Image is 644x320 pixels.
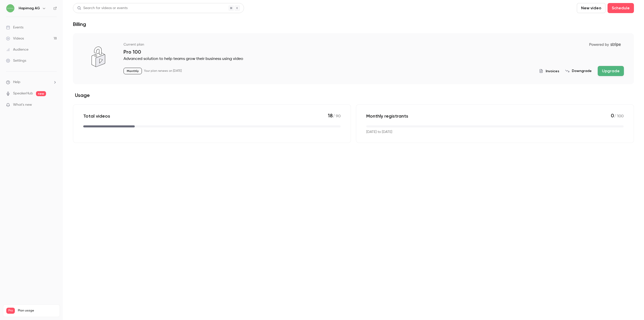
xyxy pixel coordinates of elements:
[124,42,144,47] p: Current plan
[611,113,624,119] p: / 100
[539,68,559,74] button: Invoices
[366,129,392,135] p: [DATE] to [DATE]
[19,6,40,11] h6: Hapimag AG
[124,49,624,55] p: Pro 100
[6,4,14,12] img: Hapimag AG
[6,25,23,30] div: Events
[328,113,333,119] span: 18
[13,80,20,85] span: Help
[577,3,606,13] button: New video
[13,102,32,108] span: What's new
[6,47,28,52] div: Audience
[13,91,33,96] a: SpeakerHub
[598,66,624,76] button: Upgrade
[611,113,614,119] span: 0
[565,68,592,74] button: Downgrade
[6,36,24,41] div: Videos
[6,308,15,314] span: Pro
[366,113,408,119] p: Monthly registrants
[6,58,26,63] div: Settings
[83,113,110,119] p: Total videos
[73,33,634,143] section: billing
[608,3,634,13] button: Schedule
[77,6,128,11] div: Search for videos or events
[73,92,634,98] h2: Usage
[124,56,624,62] p: Advanced solution to help teams grow their business using video
[6,80,57,85] li: help-dropdown-opener
[18,309,57,313] span: Plan usage
[73,21,86,27] h1: Billing
[36,91,46,96] span: new
[124,68,142,74] p: Monthly
[546,68,559,74] span: Invoices
[328,113,341,119] p: / 90
[144,69,182,73] p: Your plan renews on [DATE]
